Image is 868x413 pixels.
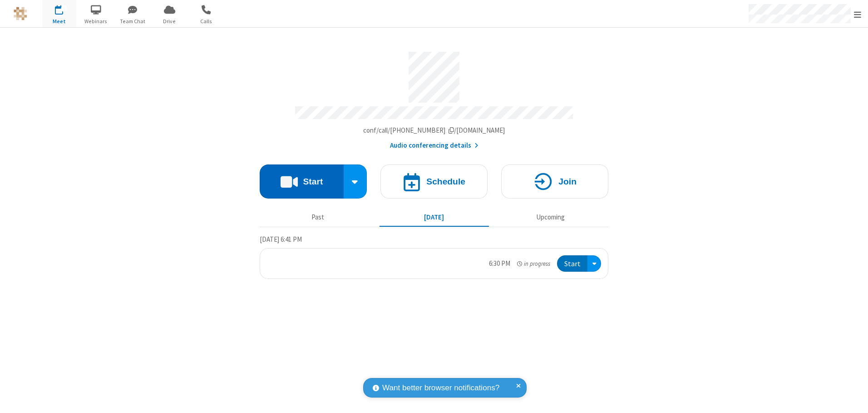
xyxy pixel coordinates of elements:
[363,125,505,136] button: Copy my meeting room linkCopy my meeting room link
[344,164,367,199] div: Start conference options
[61,5,67,12] div: 1
[363,126,505,134] span: Copy my meeting room link
[489,259,510,269] div: 6:30 PM
[189,17,223,25] span: Calls
[501,164,608,199] button: Join
[496,209,605,226] button: Upcoming
[558,177,577,186] h4: Join
[153,17,187,25] span: Drive
[390,140,478,151] button: Audio conferencing details
[587,255,601,272] div: Open menu
[260,45,608,151] section: Account details
[260,164,344,199] button: Start
[260,234,608,279] section: Today's Meetings
[116,17,150,25] span: Team Chat
[263,209,373,226] button: Past
[42,17,76,25] span: Meet
[557,255,587,272] button: Start
[260,235,302,244] span: [DATE] 6:41 PM
[382,382,499,394] span: Want better browser notifications?
[380,164,488,199] button: Schedule
[14,7,27,20] img: QA Selenium DO NOT DELETE OR CHANGE
[79,17,113,25] span: Webinars
[303,177,323,186] h4: Start
[380,209,489,226] button: [DATE]
[517,259,550,268] em: in progress
[426,177,465,186] h4: Schedule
